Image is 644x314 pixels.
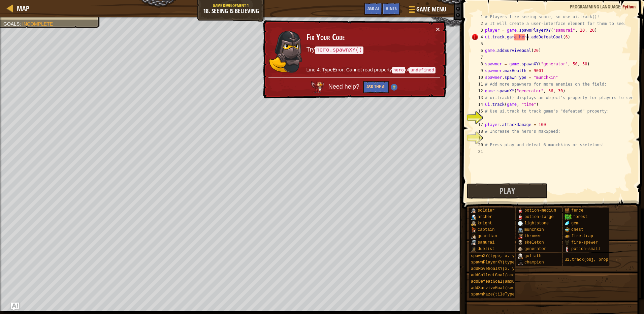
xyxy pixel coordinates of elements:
span: duelist [478,247,494,251]
span: munchkin [524,227,544,232]
div: 13 [472,94,485,101]
span: guardian [478,234,497,239]
span: : [20,21,22,27]
img: portrait.png [565,208,570,213]
span: addMoveGoalXY(x, y) [471,266,517,271]
div: 19 [472,135,485,142]
img: duck_amara.png [269,30,302,73]
div: 2 [472,20,485,27]
span: skeleton [524,240,544,245]
img: portrait.png [471,233,476,239]
img: portrait.png [518,208,523,213]
img: portrait.png [471,227,476,232]
div: 1 [472,13,485,20]
img: portrait.png [565,233,570,239]
div: 5 [472,40,485,47]
span: soldier [478,208,494,213]
img: portrait.png [565,227,570,232]
span: samurai [478,240,494,245]
span: Hints [386,5,397,11]
p: Try [307,45,436,54]
span: chest [571,227,583,232]
div: 14 [472,101,485,108]
span: Map [17,4,29,13]
div: 16 [472,115,485,121]
span: generator [524,247,546,251]
span: Python [622,3,636,10]
img: portrait.png [518,221,523,226]
span: addCollectGoal(amount) [471,273,524,278]
button: Ask AI [11,303,19,311]
button: × [436,26,440,33]
span: potion-large [524,215,553,219]
h3: Fix Your Code [307,33,436,42]
img: portrait.png [518,260,523,265]
code: hero [392,67,405,73]
span: goliath [524,254,541,258]
div: 3 [472,27,485,34]
button: Ask the AI [363,81,389,93]
span: Ask AI [367,5,379,11]
span: spawnMaze(tileType, seed) [471,292,532,297]
span: captain [478,227,494,232]
img: portrait.png [518,214,523,220]
img: portrait.png [471,240,476,245]
code: hero.spawnXY() [315,46,363,54]
img: trees_1.png [565,214,572,220]
div: 18 [472,128,485,135]
div: 4 [472,34,485,40]
div: 12 [472,88,485,94]
span: knight [478,221,492,226]
span: spawnPlayerXY(type, x, y) [471,260,532,265]
span: thrower [524,234,541,239]
img: AI [311,81,324,93]
span: Game Menu [416,5,446,14]
div: 8 [472,61,485,67]
img: portrait.png [565,240,570,245]
div: 10 [472,74,485,81]
span: potion-small [571,247,600,251]
span: forest [573,215,587,219]
img: portrait.png [471,214,476,220]
div: 15 [472,108,485,115]
span: Need help? [328,84,361,90]
span: Incomplete [22,21,53,27]
span: fence [571,208,583,213]
span: fire-spewer [571,240,598,245]
span: Play [500,185,515,196]
img: portrait.png [565,246,570,252]
div: 17 [472,121,485,128]
img: portrait.png [471,221,476,226]
img: portrait.png [518,253,523,259]
p: Line 4: TypeError: Cannot read property of [307,66,436,74]
span: Programming language [570,3,620,10]
a: Map [13,4,29,13]
img: portrait.png [471,246,476,252]
img: portrait.png [518,227,523,232]
span: archer [478,215,492,219]
span: potion-medium [524,208,556,213]
button: Ask AI [364,3,382,15]
img: Hint [391,84,397,91]
div: 11 [472,81,485,88]
div: 7 [472,54,485,61]
div: 6 [472,47,485,54]
span: addDefeatGoal(amount) [471,279,522,284]
img: portrait.png [518,246,523,252]
img: portrait.png [565,221,570,226]
img: portrait.png [471,208,476,213]
div: 9 [472,67,485,74]
span: addSurviveGoal(seconds) [471,286,527,290]
div: 21 [472,148,485,155]
img: portrait.png [518,233,523,239]
span: Goals [3,21,20,27]
span: lightstone [524,221,549,226]
span: gem [571,221,579,226]
button: Play [467,183,548,199]
code: undefined [409,67,436,73]
button: Game Menu [404,3,450,19]
span: champion [524,260,544,265]
span: spawnXY(type, x, y) [471,254,517,258]
div: 20 [472,142,485,148]
span: : [620,3,622,10]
